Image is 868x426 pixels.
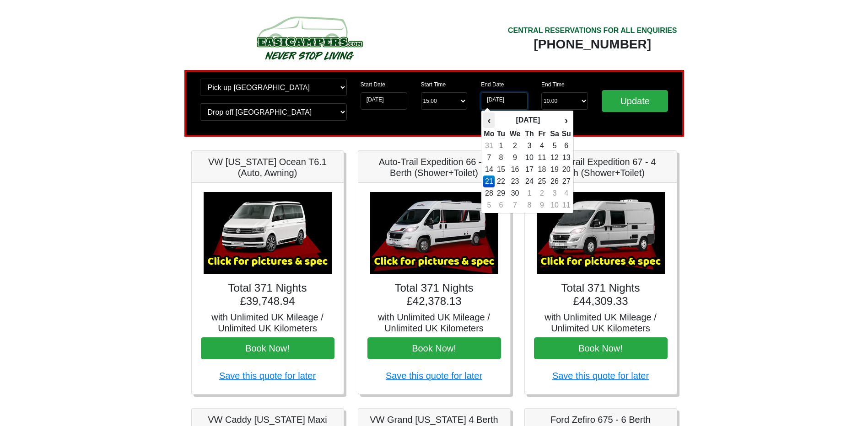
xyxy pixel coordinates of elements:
[361,80,385,89] label: Start Date
[507,128,523,140] th: We
[523,152,536,164] td: 10
[222,13,396,63] img: campers-checkout-logo.png
[507,140,523,152] td: 2
[523,176,536,187] td: 24
[495,187,507,199] td: 29
[561,128,571,140] th: Su
[534,337,668,359] button: Book Now!
[367,414,501,425] h5: VW Grand [US_STATE] 4 Berth
[537,192,665,274] img: Auto-Trail Expedition 67 - 4 Berth (Shower+Toilet)
[201,282,334,308] h4: Total 371 Nights £39,748.94
[483,164,495,176] td: 14
[370,192,498,274] img: Auto-Trail Expedition 66 - 2 Berth (Shower+Toilet)
[483,176,495,187] td: 21
[361,92,407,110] input: Start Date
[561,140,571,152] td: 6
[536,199,548,211] td: 9
[507,187,523,199] td: 30
[541,80,565,89] label: End Time
[552,371,649,381] a: Save this quote for later
[483,140,495,152] td: 31
[536,164,548,176] td: 18
[507,164,523,176] td: 16
[534,282,668,308] h4: Total 371 Nights £44,309.33
[495,128,507,140] th: Tu
[201,156,334,178] h5: VW [US_STATE] Ocean T6.1 (Auto, Awning)
[495,152,507,164] td: 8
[386,371,482,381] a: Save this quote for later
[548,176,561,187] td: 26
[201,414,334,425] h5: VW Caddy [US_STATE] Maxi
[495,140,507,152] td: 1
[507,176,523,187] td: 23
[421,80,446,89] label: Start Time
[548,164,561,176] td: 19
[204,192,332,274] img: VW California Ocean T6.1 (Auto, Awning)
[523,164,536,176] td: 17
[507,199,523,211] td: 7
[534,156,668,178] h5: Auto-Trail Expedition 67 - 4 Berth (Shower+Toilet)
[367,282,501,308] h4: Total 371 Nights £42,378.13
[201,337,334,359] button: Book Now!
[561,112,571,128] th: ›
[483,128,495,140] th: Mo
[483,199,495,211] td: 5
[483,187,495,199] td: 28
[508,36,677,53] div: [PHONE_NUMBER]
[495,112,561,128] th: [DATE]
[201,312,334,334] h5: with Unlimited UK Mileage / Unlimited UK Kilometers
[602,90,669,112] input: Update
[536,140,548,152] td: 4
[523,128,536,140] th: Th
[548,128,561,140] th: Sa
[536,187,548,199] td: 2
[561,199,571,211] td: 11
[219,371,316,381] a: Save this quote for later
[508,25,677,36] div: CENTRAL RESERVATIONS FOR ALL ENQUIRIES
[536,152,548,164] td: 11
[561,176,571,187] td: 27
[561,187,571,199] td: 4
[507,152,523,164] td: 9
[523,140,536,152] td: 3
[367,312,501,334] h5: with Unlimited UK Mileage / Unlimited UK Kilometers
[548,152,561,164] td: 12
[481,80,504,89] label: End Date
[536,176,548,187] td: 25
[548,140,561,152] td: 5
[548,187,561,199] td: 3
[481,92,528,110] input: Return Date
[483,112,495,128] th: ‹
[561,152,571,164] td: 13
[523,199,536,211] td: 8
[367,156,501,178] h5: Auto-Trail Expedition 66 - 2 Berth (Shower+Toilet)
[536,128,548,140] th: Fr
[534,312,668,334] h5: with Unlimited UK Mileage / Unlimited UK Kilometers
[495,164,507,176] td: 15
[561,164,571,176] td: 20
[367,337,501,359] button: Book Now!
[495,199,507,211] td: 6
[483,152,495,164] td: 7
[523,187,536,199] td: 1
[548,199,561,211] td: 10
[495,176,507,187] td: 22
